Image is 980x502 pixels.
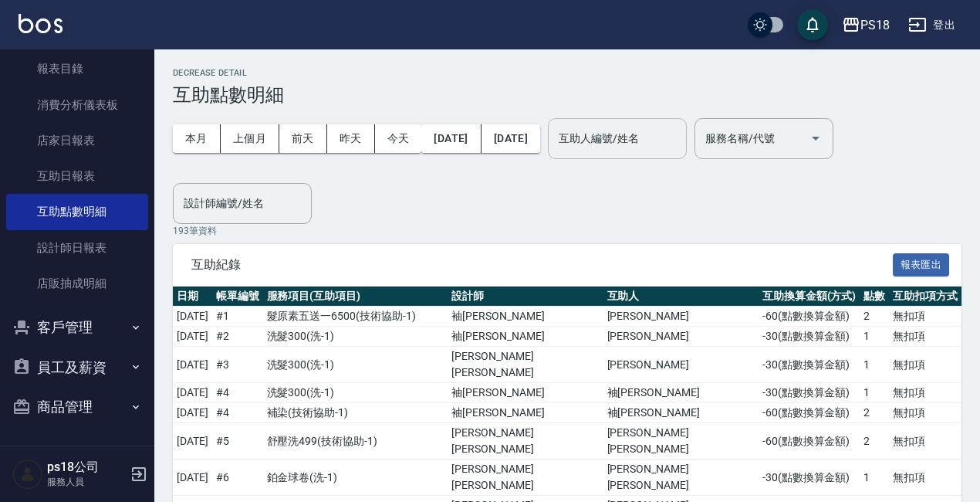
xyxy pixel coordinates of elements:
td: [PERSON_NAME] [603,347,759,383]
td: -30 ( 點數換算金額 ) [759,383,860,403]
td: 髮原素五送一6500 ( 技術協助-1 ) [263,307,448,327]
td: 無扣項 [889,423,961,460]
td: 1 [860,460,889,496]
td: 無扣項 [889,383,961,403]
button: 今天 [375,124,422,153]
td: [PERSON_NAME][PERSON_NAME] [448,347,603,383]
td: -30 ( 點數換算金額 ) [759,347,860,383]
td: 袖[PERSON_NAME] [448,307,603,327]
p: 193 筆資料 [173,224,961,238]
td: 補染 ( 技術協助-1 ) [263,403,448,423]
button: 商品管理 [6,387,148,427]
td: 2 [860,307,889,327]
a: 店家日報表 [6,123,148,158]
a: 互助點數明細 [6,194,148,229]
th: 服務項目(互助項目) [263,287,448,307]
td: [DATE] [173,423,212,460]
td: [PERSON_NAME][PERSON_NAME] [448,460,603,496]
td: 袖[PERSON_NAME] [603,403,759,423]
span: 互助紀錄 [191,257,893,273]
a: 互助日報表 [6,158,148,194]
td: [DATE] [173,307,212,327]
h5: ps18公司 [47,460,126,475]
button: 上個月 [221,124,279,153]
td: # 4 [212,383,263,403]
button: PS18 [836,9,896,41]
td: [PERSON_NAME] [603,307,759,327]
td: 舒壓洗499 ( 技術協助-1 ) [263,423,448,460]
td: [PERSON_NAME] [603,327,759,347]
a: 消費分析儀表板 [6,87,148,123]
h2: Decrease Detail [173,68,961,78]
td: 無扣項 [889,307,961,327]
button: 前天 [279,124,327,153]
th: 帳單編號 [212,287,263,307]
td: 1 [860,383,889,403]
td: # 3 [212,347,263,383]
td: -30 ( 點數換算金額 ) [759,460,860,496]
img: Logo [19,14,63,33]
td: [PERSON_NAME][PERSON_NAME] [603,423,759,460]
td: 鉑金球卷 ( 洗-1 ) [263,460,448,496]
td: -60 ( 點數換算金額 ) [759,307,860,327]
td: [DATE] [173,460,212,496]
button: 員工及薪資 [6,348,148,388]
h3: 互助點數明細 [173,84,961,106]
th: 互助人 [603,287,759,307]
td: 袖[PERSON_NAME] [448,383,603,403]
th: 互助換算金額(方式) [759,287,860,307]
td: 2 [860,423,889,460]
td: 無扣項 [889,327,961,347]
td: [DATE] [173,383,212,403]
td: 袖[PERSON_NAME] [603,383,759,403]
td: [DATE] [173,347,212,383]
td: 1 [860,347,889,383]
td: 洗髮300 ( 洗-1 ) [263,383,448,403]
td: # 1 [212,307,263,327]
button: [DATE] [421,124,481,153]
button: Open [803,126,828,151]
th: 日期 [173,287,212,307]
td: 無扣項 [889,347,961,383]
td: -60 ( 點數換算金額 ) [759,423,860,460]
button: 客戶管理 [6,307,148,348]
a: 設計師日報表 [6,230,148,266]
th: 互助扣項方式 [889,287,961,307]
button: 報表匯出 [893,253,950,277]
button: 昨天 [327,124,375,153]
td: 袖[PERSON_NAME] [448,403,603,423]
td: -60 ( 點數換算金額 ) [759,403,860,423]
a: 店販抽成明細 [6,266,148,301]
td: [DATE] [173,403,212,423]
td: 2 [860,403,889,423]
td: # 2 [212,327,263,347]
div: PS18 [860,15,890,35]
img: Person [12,459,43,490]
td: 1 [860,327,889,347]
a: 報表匯出 [893,256,950,271]
th: 設計師 [448,287,603,307]
td: [PERSON_NAME][PERSON_NAME] [448,423,603,460]
td: # 4 [212,403,263,423]
button: [DATE] [482,124,540,153]
td: # 6 [212,460,263,496]
td: 洗髮300 ( 洗-1 ) [263,327,448,347]
td: 無扣項 [889,403,961,423]
td: -30 ( 點數換算金額 ) [759,327,860,347]
td: [PERSON_NAME][PERSON_NAME] [603,460,759,496]
td: 無扣項 [889,460,961,496]
td: [DATE] [173,327,212,347]
button: save [797,9,828,40]
td: 袖[PERSON_NAME] [448,327,603,347]
button: 本月 [173,124,221,153]
td: # 5 [212,423,263,460]
a: 報表目錄 [6,51,148,86]
td: 洗髮300 ( 洗-1 ) [263,347,448,383]
p: 服務人員 [47,475,126,489]
th: 點數 [860,287,889,307]
button: 登出 [902,11,961,39]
